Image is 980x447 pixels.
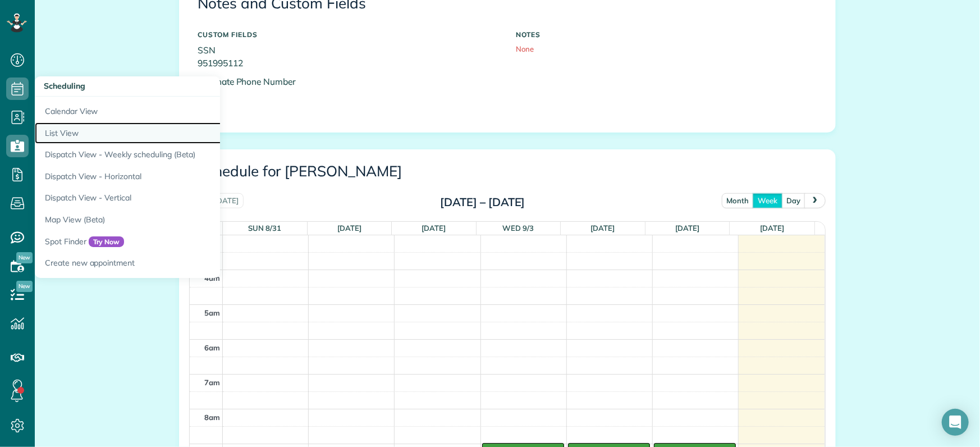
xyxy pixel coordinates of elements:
[89,236,125,248] span: Try Now
[204,273,220,282] span: 4am
[16,281,33,292] span: New
[35,231,315,253] a: Spot FinderTry Now
[204,378,220,387] span: 7am
[248,223,281,232] span: Sun 8/31
[804,193,826,208] button: next
[422,223,446,232] span: [DATE]
[591,223,615,232] span: [DATE]
[16,252,33,263] span: New
[753,193,782,208] button: week
[35,144,315,166] a: Dispatch View - Weekly scheduling (Beta)
[337,223,361,232] span: [DATE]
[44,81,85,91] span: Scheduling
[760,223,784,232] span: [DATE]
[35,122,315,144] a: List View
[35,209,315,231] a: Map View (Beta)
[204,413,220,422] span: 8am
[204,308,220,317] span: 5am
[204,343,220,352] span: 6am
[209,193,244,208] button: [DATE]
[35,187,315,209] a: Dispatch View - Vertical
[503,223,534,232] span: Wed 9/3
[516,31,817,38] h5: NOTES
[198,75,499,101] p: Alternate Phone Number -
[781,193,805,208] button: day
[198,31,499,38] h5: CUSTOM FIELDS
[198,44,499,70] p: SSN 951995112
[675,223,699,232] span: [DATE]
[198,163,817,180] h3: Schedule for [PERSON_NAME]
[35,166,315,188] a: Dispatch View - Horizontal
[413,196,553,208] h2: [DATE] – [DATE]
[35,252,315,278] a: Create new appointment
[722,193,754,208] button: month
[942,409,969,436] div: Open Intercom Messenger
[35,97,315,122] a: Calendar View
[516,44,534,53] span: None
